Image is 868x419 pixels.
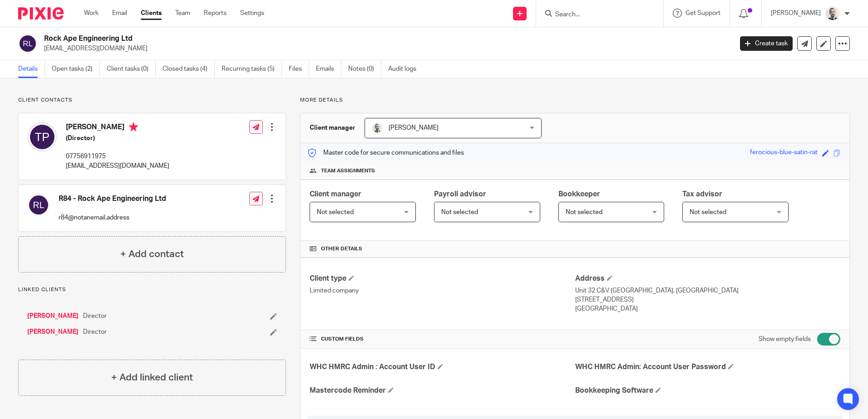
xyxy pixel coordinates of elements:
[310,190,361,198] span: Client manager
[300,97,850,104] p: More details
[558,190,600,198] span: Bookkeeper
[52,60,100,78] a: Open tasks (2)
[388,60,423,78] a: Audit logs
[310,386,575,395] h4: Mastercode Reminder
[66,122,169,134] h4: [PERSON_NAME]
[222,60,282,78] a: Recurring tasks (5)
[175,9,190,18] a: Team
[575,362,840,372] h4: WHC HMRC Admin: Account User Password
[83,327,107,336] span: Director
[28,194,49,216] img: svg%3E
[66,134,169,143] h5: (Director)
[434,190,486,198] span: Payroll advisor
[18,60,45,78] a: Details
[18,7,64,19] img: Pixie
[566,209,602,215] span: Not selected
[575,274,840,283] h4: Address
[18,286,286,293] p: Linked clients
[18,34,37,53] img: svg%3E
[240,9,264,18] a: Settings
[307,148,464,157] p: Master code for secure communications and files
[59,213,166,222] p: r84@notanemail.address
[321,245,362,253] span: Other details
[575,295,840,304] p: [STREET_ADDRESS]
[575,304,840,313] p: [GEOGRAPHIC_DATA]
[389,125,439,131] span: [PERSON_NAME]
[111,370,193,385] h4: + Add linked client
[575,286,840,295] p: Unit 32 C&V [GEOGRAPHIC_DATA], [GEOGRAPHIC_DATA]
[441,209,478,215] span: Not selected
[27,312,79,321] a: [PERSON_NAME]
[44,34,590,44] h2: Rock Ape Engineering Ltd
[204,9,227,18] a: Reports
[310,286,575,295] p: Limited company
[112,9,127,18] a: Email
[690,209,726,215] span: Not selected
[740,36,793,51] a: Create task
[316,60,341,78] a: Emails
[554,11,636,19] input: Search
[750,148,818,158] div: ferocious-blue-satin-rat
[120,247,184,261] h4: + Add contact
[682,190,722,198] span: Tax advisor
[348,60,381,78] a: Notes (0)
[141,9,162,18] a: Clients
[66,152,169,161] p: 07756911975
[759,335,811,344] label: Show empty fields
[686,10,720,16] span: Get Support
[771,9,821,18] p: [PERSON_NAME]
[289,60,309,78] a: Files
[28,122,57,151] img: svg%3E
[310,362,575,372] h4: WHC HMRC Admin : Account User ID
[27,327,79,336] a: [PERSON_NAME]
[84,9,99,18] a: Work
[372,122,383,133] img: PS.png
[163,60,215,78] a: Closed tasks (4)
[107,60,156,78] a: Client tasks (0)
[310,336,575,343] h4: CUSTOM FIELDS
[83,312,107,321] span: Director
[575,386,840,395] h4: Bookkeeping Software
[59,194,166,204] h4: R84 - Rock Ape Engineering Ltd
[310,274,575,283] h4: Client type
[44,44,726,53] p: [EMAIL_ADDRESS][DOMAIN_NAME]
[129,122,138,132] i: Primary
[317,209,354,215] span: Not selected
[18,97,286,104] p: Client contacts
[310,123,355,132] h3: Client manager
[825,6,840,21] img: PS.png
[66,161,169,171] p: [EMAIL_ADDRESS][DOMAIN_NAME]
[321,167,375,175] span: Team assignments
